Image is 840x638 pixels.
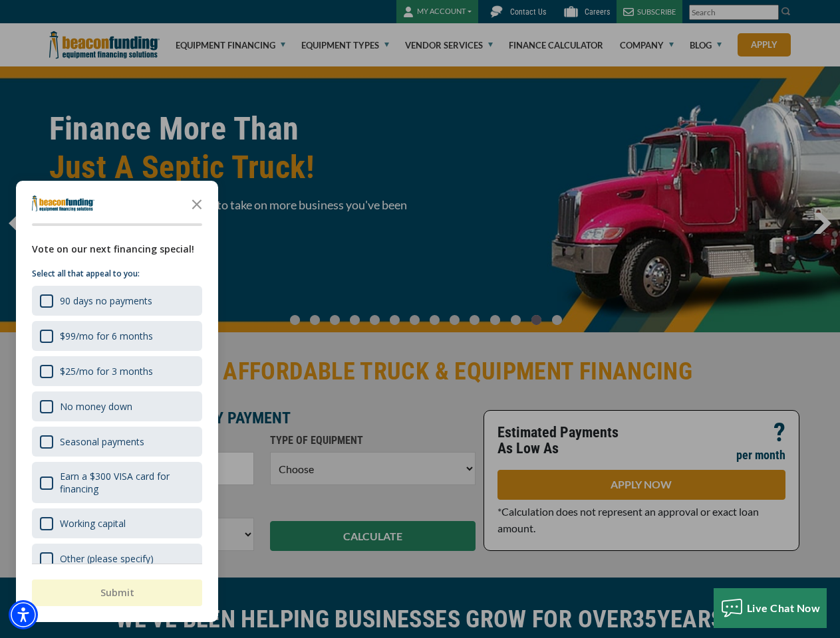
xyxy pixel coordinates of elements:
p: Select all that appeal to you: [32,267,202,280]
div: Earn a $300 VISA card for financing [32,462,202,503]
img: Company logo [32,195,94,211]
div: $25/mo for 3 months [32,356,202,386]
div: Accessibility Menu [9,600,38,629]
div: Earn a $300 VISA card for financing [60,470,194,495]
div: Survey [16,181,218,622]
div: $99/mo for 6 months [32,321,202,351]
div: 90 days no payments [32,286,202,316]
div: 90 days no payments [60,294,152,307]
button: Submit [32,580,202,606]
span: Live Chat Now [747,601,821,614]
button: Close the survey [184,190,210,217]
div: Working capital [32,508,202,538]
div: Vote on our next financing special! [32,242,202,257]
div: Working capital [60,517,126,530]
div: Other (please specify) [60,552,154,565]
div: $25/mo for 3 months [60,365,153,377]
button: Live Chat Now [714,588,827,628]
div: Other (please specify) [32,544,202,574]
div: Seasonal payments [60,435,144,448]
div: No money down [60,400,132,413]
div: No money down [32,391,202,421]
div: Seasonal payments [32,427,202,457]
div: $99/mo for 6 months [60,330,153,342]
